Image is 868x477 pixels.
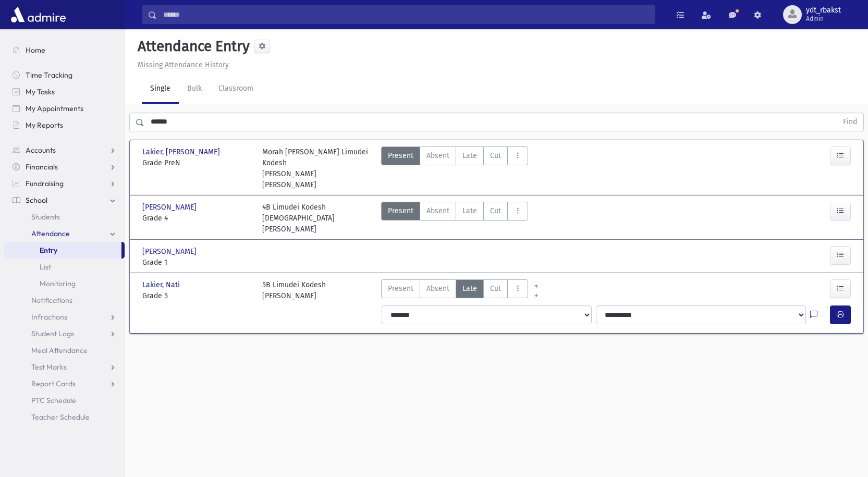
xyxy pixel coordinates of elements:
span: My Appointments [26,104,83,113]
span: Attendance [31,229,70,238]
span: Present [388,283,413,294]
a: Teacher Schedule [4,409,125,425]
a: Accounts [4,142,125,158]
span: [PERSON_NAME] [142,202,199,213]
div: 5B Limudei Kodesh [PERSON_NAME] [262,279,326,301]
a: Fundraising [4,175,125,192]
span: Time Tracking [26,70,72,80]
span: Teacher Schedule [31,412,90,422]
span: Late [462,205,477,216]
a: My Reports [4,117,125,133]
a: Single [142,75,179,104]
span: Meal Attendance [31,346,88,355]
span: Present [388,205,413,216]
span: Absent [426,150,449,161]
div: Morah [PERSON_NAME] Limudei Kodesh [PERSON_NAME] [PERSON_NAME] [262,146,372,190]
span: My Reports [26,120,63,130]
span: Cut [490,150,501,161]
span: Lakier, Nati [142,279,182,290]
div: AttTypes [381,279,528,301]
span: Present [388,150,413,161]
a: Time Tracking [4,67,125,83]
span: Monitoring [40,279,76,288]
span: Report Cards [31,379,76,388]
a: Student Logs [4,325,125,342]
span: Infractions [31,312,67,322]
a: Entry [4,242,121,259]
a: Attendance [4,225,125,242]
a: PTC Schedule [4,392,125,409]
span: Grade 5 [142,290,252,301]
a: Home [4,42,125,58]
span: Accounts [26,145,56,155]
span: Home [26,45,45,55]
span: Grade 1 [142,257,252,268]
span: School [26,195,47,205]
span: Test Marks [31,362,67,372]
a: Meal Attendance [4,342,125,359]
a: Test Marks [4,359,125,375]
div: AttTypes [381,146,528,190]
a: Report Cards [4,375,125,392]
span: My Tasks [26,87,55,96]
img: AdmirePro [8,4,68,25]
span: Late [462,283,477,294]
span: PTC Schedule [31,396,76,405]
span: Late [462,150,477,161]
span: Absent [426,205,449,216]
span: Cut [490,283,501,294]
button: Find [837,113,863,131]
span: Entry [40,246,57,255]
span: ydt_rbakst [806,6,841,15]
span: Fundraising [26,179,64,188]
span: Financials [26,162,58,172]
span: Admin [806,15,841,23]
div: 4B Limudei Kodesh [DEMOGRAPHIC_DATA][PERSON_NAME] [262,202,372,235]
a: Bulk [179,75,210,104]
span: Absent [426,283,449,294]
div: AttTypes [381,202,528,235]
h5: Attendance Entry [133,38,250,55]
span: [PERSON_NAME] [142,246,199,257]
span: List [40,262,51,272]
a: List [4,259,125,275]
a: Classroom [210,75,262,104]
u: Missing Attendance History [138,60,229,69]
input: Search [157,5,655,24]
a: Monitoring [4,275,125,292]
a: Financials [4,158,125,175]
span: Grade PreN [142,157,252,168]
span: Student Logs [31,329,74,338]
span: Cut [490,205,501,216]
span: Students [31,212,60,222]
span: Grade 4 [142,213,252,224]
span: Lakier, [PERSON_NAME] [142,146,222,157]
a: Infractions [4,309,125,325]
a: Missing Attendance History [133,60,229,69]
a: My Appointments [4,100,125,117]
a: Students [4,209,125,225]
span: Notifications [31,296,72,305]
a: My Tasks [4,83,125,100]
a: Notifications [4,292,125,309]
a: School [4,192,125,209]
